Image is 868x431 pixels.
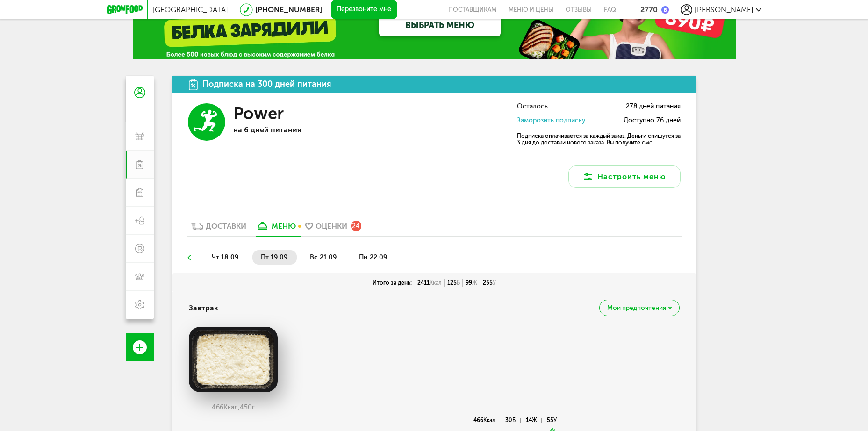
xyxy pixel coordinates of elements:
span: Мои предпочтения [607,305,666,311]
span: г [252,403,255,411]
img: bonus_b.cdccf46.png [661,6,669,14]
button: Настроить меню [568,165,681,188]
a: Доставки [187,221,251,236]
span: чт 18.09 [212,253,238,261]
div: 2770 [640,5,658,14]
div: 2411 [415,279,445,287]
span: Доступно 76 дней [624,117,681,124]
div: 24 [351,221,361,231]
span: 278 дней питания [626,103,681,110]
a: Оценки 24 [301,221,366,236]
img: big_wY3GFzAuBXjIiT3b.png [189,327,278,392]
p: Подписка оплачивается за каждый заказ. Деньги спишутся за 3 дня до доставки нового заказа. Вы пол... [517,133,681,146]
div: Итого за день: [370,279,415,287]
a: меню [251,221,301,236]
div: 125 [445,279,463,287]
div: 466 450 [189,404,278,411]
span: [PERSON_NAME] [695,5,753,14]
div: 14 [526,418,542,423]
div: 466 [473,418,500,423]
div: Доставки [206,222,246,230]
span: [GEOGRAPHIC_DATA] [152,5,228,14]
span: У [493,280,496,286]
span: пн 22.09 [359,253,387,261]
a: Заморозить подписку [517,116,585,124]
span: Б [512,417,516,424]
span: Ккал [483,417,495,424]
div: Оценки [316,222,347,230]
span: У [553,417,557,424]
span: вс 21.09 [310,253,337,261]
span: Ккал, [223,403,240,411]
span: Ккал [430,280,442,286]
span: пт 19.09 [261,253,287,261]
h3: Power [233,103,284,123]
div: 30 [505,418,520,423]
div: Подписка на 300 дней питания [202,80,331,89]
span: Ж [472,280,477,286]
img: icon.da23462.svg [189,79,198,90]
span: Осталось [517,103,548,110]
button: Перезвоните мне [331,0,397,19]
span: Ж [532,417,537,424]
a: ВЫБРАТЬ МЕНЮ [379,15,501,36]
h4: Завтрак [189,299,218,317]
span: Б [457,280,460,286]
div: меню [272,222,296,230]
a: [PHONE_NUMBER] [255,5,322,14]
div: 255 [480,279,499,287]
div: 99 [463,279,480,287]
p: на 6 дней питания [233,125,369,134]
div: 55 [547,418,557,423]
